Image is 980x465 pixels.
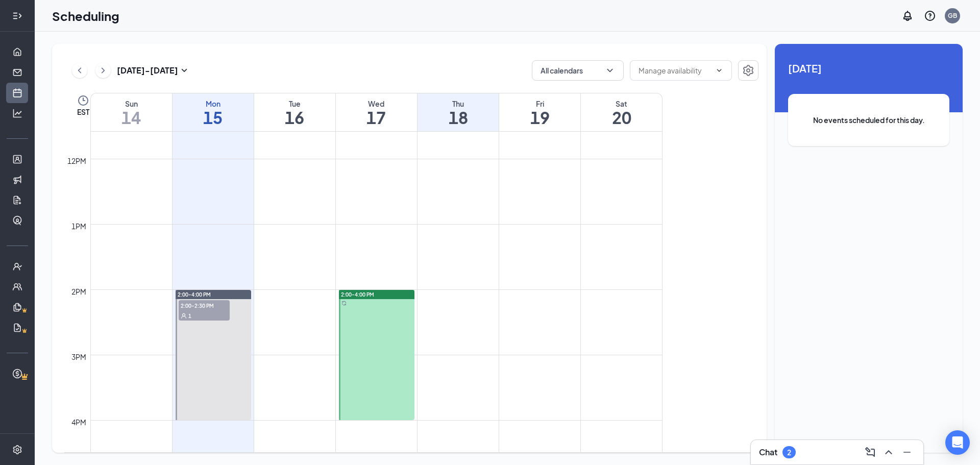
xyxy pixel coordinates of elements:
[341,301,347,306] svg: Sync
[12,11,22,21] svg: Expand
[52,7,119,25] h1: Scheduling
[418,93,499,131] a: September 18, 2025
[254,99,335,109] div: Tue
[72,63,87,78] button: ChevronLeft
[787,448,791,457] div: 2
[948,11,957,20] div: GB
[95,63,111,78] button: ChevronRight
[12,261,22,272] svg: UserCheck
[179,300,230,310] span: 2:00-2:30 PM
[532,60,624,81] button: All calendarsChevronDown
[899,444,915,460] button: Minimize
[12,445,22,455] svg: Settings
[69,351,88,362] div: 3pm
[181,313,187,319] svg: User
[901,10,914,22] svg: Notifications
[605,65,615,76] svg: ChevronDown
[864,446,876,458] svg: ComposeMessage
[98,64,108,77] svg: ChevronRight
[91,99,172,109] div: Sun
[808,114,929,126] span: No events scheduled for this day.
[639,65,711,76] input: Manage availability
[759,447,777,458] h3: Chat
[254,109,335,126] h1: 16
[581,99,662,109] div: Sat
[499,99,580,109] div: Fri
[418,99,499,109] div: Thu
[883,446,895,458] svg: ChevronUp
[77,107,89,117] span: EST
[788,60,949,76] span: [DATE]
[91,93,172,131] a: September 14, 2025
[945,430,970,455] div: Open Intercom Messenger
[341,291,374,298] span: 2:00-4:00 PM
[178,291,211,298] span: 2:00-4:00 PM
[173,93,254,131] a: September 15, 2025
[738,60,758,81] button: Settings
[69,417,88,428] div: 4pm
[742,64,754,77] svg: Settings
[499,109,580,126] h1: 19
[173,109,254,126] h1: 15
[499,93,580,131] a: September 19, 2025
[336,93,417,131] a: September 17, 2025
[581,109,662,126] h1: 20
[65,155,88,166] div: 12pm
[178,64,190,77] svg: SmallChevronDown
[188,312,191,320] span: 1
[418,109,499,126] h1: 18
[117,65,178,76] h3: [DATE] - [DATE]
[862,444,878,460] button: ComposeMessage
[254,93,335,131] a: September 16, 2025
[77,94,89,107] svg: Clock
[75,64,85,77] svg: ChevronLeft
[581,93,662,131] a: September 20, 2025
[69,286,88,297] div: 2pm
[69,221,88,232] div: 1pm
[880,444,897,460] button: ChevronUp
[336,99,417,109] div: Wed
[91,109,172,126] h1: 14
[12,108,22,118] svg: Analysis
[901,446,913,458] svg: Minimize
[173,99,254,109] div: Mon
[715,66,723,75] svg: ChevronDown
[336,109,417,126] h1: 17
[924,10,936,22] svg: QuestionInfo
